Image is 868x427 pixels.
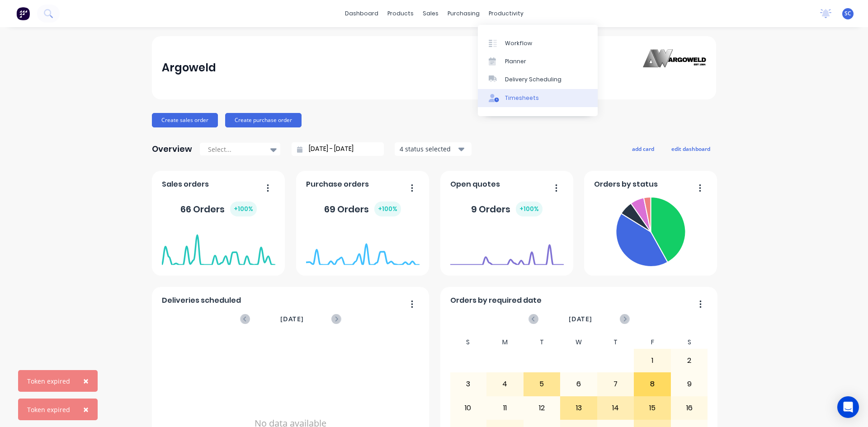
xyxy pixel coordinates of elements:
div: 15 [634,397,670,419]
div: Timesheets [505,94,539,102]
a: dashboard [340,7,383,20]
div: Workflow [505,39,532,47]
div: S [450,336,487,349]
button: 4 status selected [395,142,472,156]
div: 4 status selected [400,144,457,154]
div: 9 [671,373,708,395]
button: Create sales order [152,113,218,127]
span: × [83,403,89,416]
span: [DATE] [569,314,592,324]
div: Open Intercom Messenger [837,396,859,418]
div: 5 [524,373,560,395]
div: products [383,7,418,20]
span: [DATE] [280,314,304,324]
div: + 100 % [516,202,542,216]
div: 1 [634,349,670,372]
div: 3 [450,373,486,395]
div: Argoweld [162,59,216,77]
span: Purchase orders [306,179,369,190]
div: 16 [671,397,708,419]
button: Close [74,399,98,420]
span: Orders by status [594,179,658,190]
span: Open quotes [450,179,500,190]
a: Delivery Scheduling [478,70,598,89]
span: × [83,375,89,387]
a: Workflow [478,34,598,52]
a: Planner [478,52,598,70]
div: F [634,336,671,349]
div: Overview [152,140,192,158]
div: 4 [487,373,523,395]
div: 7 [598,373,634,395]
img: Factory [16,7,30,20]
div: 6 [561,373,597,395]
button: Create purchase order [225,113,302,127]
button: add card [626,143,660,155]
div: Planner [505,57,526,66]
div: W [560,336,597,349]
div: sales [418,7,443,20]
a: Timesheets [478,89,598,107]
div: + 100 % [230,202,257,216]
button: edit dashboard [665,143,716,155]
div: S [671,336,708,349]
div: Delivery Scheduling [505,75,561,84]
span: Sales orders [162,179,209,190]
div: M [486,336,524,349]
div: Token expired [27,405,70,414]
div: 2 [671,349,708,372]
div: 10 [450,397,486,419]
div: 69 Orders [324,202,401,216]
div: Token expired [27,376,70,386]
div: 13 [561,397,597,419]
div: purchasing [443,7,484,20]
div: 9 Orders [471,202,542,216]
img: Argoweld [643,49,706,87]
div: 66 Orders [180,202,257,216]
span: Deliveries scheduled [162,295,241,306]
div: + 100 % [374,202,401,216]
div: 8 [634,373,670,395]
div: productivity [484,7,528,20]
div: 14 [598,397,634,419]
div: T [524,336,561,349]
div: 11 [487,397,523,419]
button: Close [74,370,98,392]
div: T [597,336,634,349]
span: SC [844,9,851,18]
div: 12 [524,397,560,419]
